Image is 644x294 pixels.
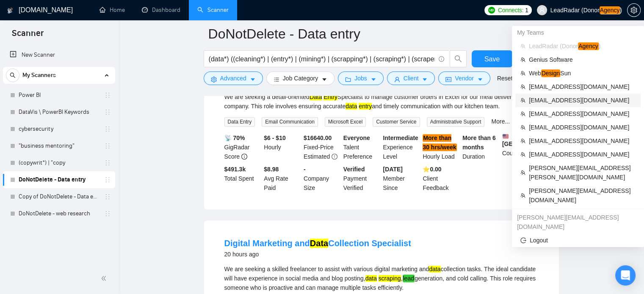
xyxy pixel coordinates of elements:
[529,136,636,146] span: [EMAIL_ADDRESS][DOMAIN_NAME]
[455,74,473,83] span: Vendor
[421,165,461,192] div: Client Feedback
[304,153,330,160] span: Estimated
[445,76,451,82] span: idcard
[208,23,542,44] input: Scanner name...
[241,154,247,159] span: info-circle
[224,239,411,248] a: Digital Marketing andDataCollection Specialist
[274,76,279,82] span: bars
[142,6,180,14] a: dashboardDashboard
[343,166,365,173] b: Verified
[438,71,490,85] button: idcardVendorcaret-down
[427,117,485,126] span: Administrative Support
[310,93,322,100] mark: Data
[223,165,263,192] div: Total Spent
[6,69,19,82] button: search
[421,133,461,161] div: Hourly Load
[503,133,509,139] img: 🇺🇸
[529,186,636,205] span: [PERSON_NAME][EMAIL_ADDRESS][DOMAIN_NAME]
[325,117,366,126] span: Microsoft Excel
[520,84,525,89] span: team
[520,98,525,103] span: team
[472,50,513,67] button: Save
[520,236,636,245] span: Logout
[19,171,99,188] a: DoNotDelete - Data entry
[304,166,306,173] b: -
[211,76,217,82] span: setting
[354,74,367,83] span: Jobs
[525,5,528,15] span: 1
[100,6,125,14] a: homeHome
[304,135,332,141] b: $ 16640.00
[19,87,99,104] a: Power BI
[6,72,19,78] span: search
[19,188,99,205] a: Copy of DoNotDelete - Data entry
[338,71,384,85] button: folderJobscaret-down
[250,76,256,82] span: caret-down
[343,135,370,141] b: Everyone
[539,7,545,13] span: user
[529,150,636,159] span: [EMAIL_ADDRESS][DOMAIN_NAME]
[104,143,111,149] span: holder
[22,67,56,84] span: My Scanners
[529,82,636,91] span: [EMAIL_ADDRESS][DOMAIN_NAME]
[264,135,285,141] b: $6 - $10
[19,104,99,121] a: DataVis \ PowerBI Keywords
[520,138,525,143] span: team
[204,71,263,85] button: settingAdvancedcaret-down
[381,165,421,192] div: Member Since
[423,134,456,151] em: More than 30 hrs/week
[342,165,381,192] div: Payment Verified
[3,47,115,63] li: New Scanner
[439,56,444,62] span: info-circle
[578,42,599,50] em: Agency
[615,265,636,286] div: Open Intercom Messenger
[209,54,435,64] input: Search Freelance Jobs...
[224,117,255,126] span: Data Entry
[262,117,318,126] span: Email Communication
[302,165,342,192] div: Company Size
[600,6,620,14] em: Agency
[345,76,351,82] span: folder
[310,239,328,248] mark: Data
[220,74,246,83] span: Advanced
[379,275,401,282] mark: scraping
[321,76,327,82] span: caret-down
[323,93,337,100] mark: Entry
[529,123,636,132] span: [EMAIL_ADDRESS][DOMAIN_NAME]
[627,7,640,14] span: setting
[332,154,337,159] span: exclamation-circle
[383,135,418,141] b: Intermediate
[541,69,561,77] em: Design
[266,71,334,85] button: barsJob Categorycaret-down
[450,55,466,63] span: search
[224,264,539,292] div: We are seeking a skilled freelancer to assist with various digital marketing and collection tasks...
[19,154,99,171] a: (copywrit*) | "copy
[450,50,467,67] button: search
[19,121,99,137] a: cybersecurity
[403,275,415,282] em: lead
[104,159,111,166] span: holder
[387,71,435,85] button: userClientcaret-down
[19,205,99,222] a: DoNotDelete - web research
[497,74,520,83] a: Reset All
[520,57,525,62] span: team
[500,133,540,161] div: Country
[422,76,428,82] span: caret-down
[381,133,421,161] div: Experience Level
[498,5,523,15] span: Connects:
[404,74,419,83] span: Client
[520,111,525,116] span: team
[5,27,50,45] span: Scanner
[423,166,441,173] b: ⭐️ 0.00
[224,249,411,259] div: 20 hours ago
[484,54,500,64] span: Save
[627,3,641,17] button: setting
[302,133,342,161] div: Fixed-Price
[550,7,622,13] span: LeadRadar (Donor )
[520,170,525,175] span: team
[529,55,636,64] span: Genius Software
[19,137,99,154] a: "business mentoring"
[223,133,263,161] div: GigRadar Score
[520,152,525,157] span: team
[491,118,510,125] a: More...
